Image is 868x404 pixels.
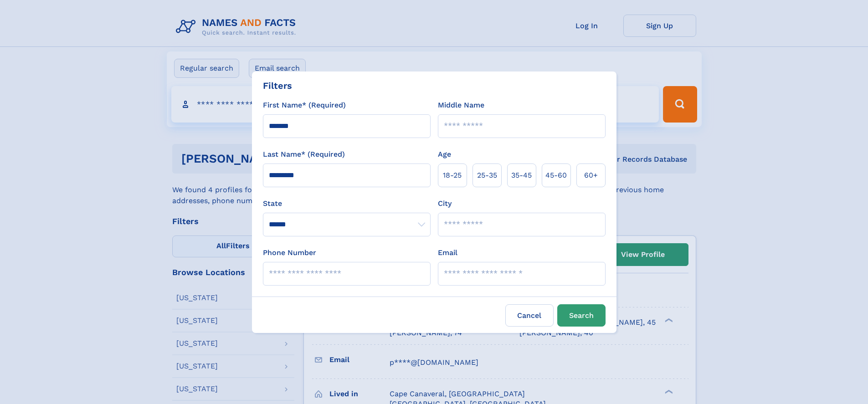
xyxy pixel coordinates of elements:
label: Email [438,247,457,258]
label: First Name* (Required) [263,100,346,111]
span: 45‑60 [545,170,567,181]
label: Phone Number [263,247,316,258]
span: 60+ [584,170,598,181]
span: 25‑35 [477,170,497,181]
label: State [263,198,431,209]
span: 35‑45 [511,170,532,181]
button: Search [557,304,606,327]
label: Last Name* (Required) [263,149,345,160]
div: Filters [263,79,292,92]
label: Age [438,149,451,160]
label: Cancel [505,304,554,327]
label: Middle Name [438,100,484,111]
span: 18‑25 [443,170,462,181]
label: City [438,198,452,209]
